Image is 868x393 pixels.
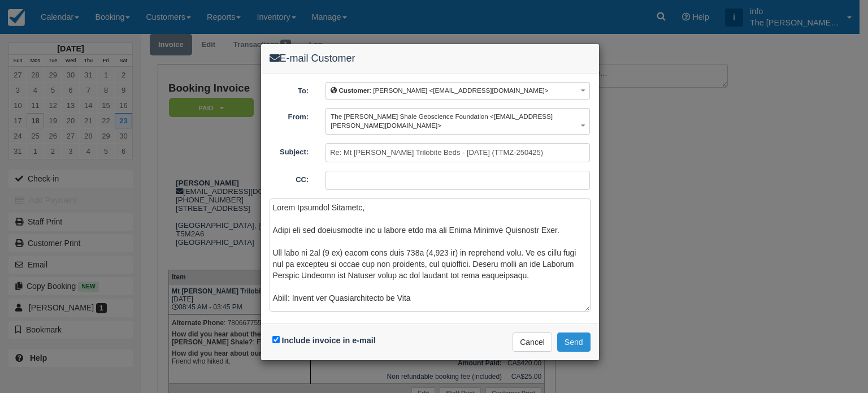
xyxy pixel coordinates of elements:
[261,143,318,158] label: Subject:
[282,336,376,345] label: Include invoice in e-mail
[270,53,591,64] h4: E-mail Customer
[338,87,369,94] b: Customer
[325,108,590,135] button: The [PERSON_NAME] Shale Geoscience Foundation <[EMAIL_ADDRESS][PERSON_NAME][DOMAIN_NAME]>
[331,87,548,94] span: : [PERSON_NAME] <[EMAIL_ADDRESS][DOMAIN_NAME]>
[261,82,318,97] label: To:
[557,332,591,352] button: Send
[331,113,553,129] span: The [PERSON_NAME] Shale Geoscience Foundation <[EMAIL_ADDRESS][PERSON_NAME][DOMAIN_NAME]>
[325,82,590,100] button: Customer: [PERSON_NAME] <[EMAIL_ADDRESS][DOMAIN_NAME]>
[513,332,552,352] button: Cancel
[261,108,318,123] label: From:
[261,171,318,185] label: CC:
